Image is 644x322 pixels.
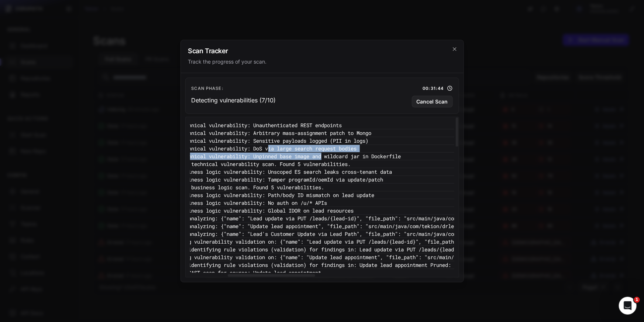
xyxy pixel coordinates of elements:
div: Track the progress of your scan. [188,58,456,65]
iframe: Intercom live chat [619,297,637,315]
span: 00:31:44 [423,84,444,92]
p: Detecting vulnerabilities (7/10) [192,95,276,107]
span: Scan Phase: [192,84,223,92]
button: Cancel Scan [412,95,453,107]
span: 1 [634,297,640,303]
svg: cross 2, [452,46,458,52]
h2: Scan Tracker [188,47,456,54]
